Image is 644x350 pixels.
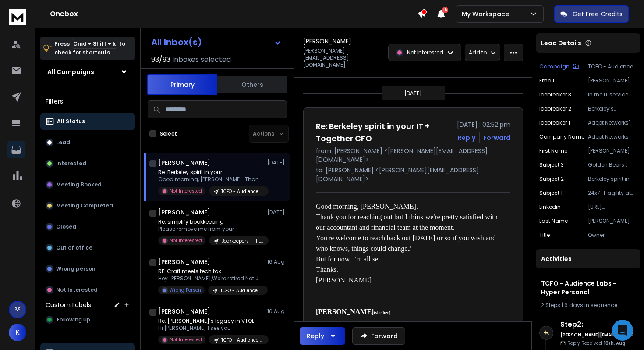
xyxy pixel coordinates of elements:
[47,68,94,76] h1: All Campaigns
[300,327,345,345] button: Reply
[147,74,217,95] button: Primary
[172,54,231,65] h3: Inboxes selected
[554,5,629,23] button: Get Free Credits
[40,63,135,81] button: All Campaigns
[539,175,564,182] p: Subject 2
[316,275,503,286] div: [PERSON_NAME]
[40,311,135,329] button: Following up
[539,161,564,168] p: Subject 3
[539,105,571,112] p: Icebreaker 2
[56,139,70,146] p: Lead
[316,201,503,212] div: Good morning, [PERSON_NAME].
[316,254,503,264] div: But for now, I'm all set.
[72,39,117,49] span: Cmd + Shift + k
[539,218,568,225] p: Last Name
[158,218,263,225] p: Re: simplify bookkeeping
[604,340,625,346] span: 18th, Aug
[158,307,210,316] h1: [PERSON_NAME]
[316,308,390,315] font: [PERSON_NAME]
[221,188,263,195] p: TCFO - Audience Labs - Hyper Personal
[588,63,637,70] p: TCFO - Audience Labs - Hyper Personal
[40,281,135,299] button: Not Interested
[588,77,637,84] p: [PERSON_NAME][EMAIL_ADDRESS][DOMAIN_NAME]
[588,189,637,196] p: 24x7 IT agility at Adept
[469,49,487,56] p: Add to
[560,332,637,338] h6: [PERSON_NAME][EMAIL_ADDRESS][DOMAIN_NAME]
[267,308,287,315] p: 16 Aug
[40,155,135,172] button: Interested
[50,9,418,19] h1: Onebox
[541,301,560,309] span: 2 Steps
[40,197,135,214] button: Meeting Completed
[588,218,637,225] p: [PERSON_NAME]
[539,232,550,239] p: title
[144,33,289,51] button: All Inbox(s)
[40,239,135,257] button: Out of office
[40,134,135,151] button: Lead
[352,327,405,345] button: Forward
[54,39,125,57] p: Press to check for shortcuts.
[158,275,263,282] p: Hey [PERSON_NAME],We're retired.Not JohnSent from
[267,159,287,166] p: [DATE]
[158,208,210,217] h1: [PERSON_NAME]
[539,77,554,84] p: Email
[56,202,113,209] p: Meeting Completed
[588,175,637,182] p: Berkeley spirit in your IT
[316,146,510,164] p: from: [PERSON_NAME] <[PERSON_NAME][EMAIL_ADDRESS][DOMAIN_NAME]>
[151,54,170,65] span: 93 / 93
[612,320,633,341] div: Open Intercom Messenger
[303,37,351,46] h1: [PERSON_NAME]
[536,249,640,268] div: Activities
[316,264,503,275] div: Thanks.
[170,237,202,244] p: Not Interested
[539,63,570,70] p: Campaign
[457,120,510,129] p: [DATE] : 02:52 pm
[303,47,383,68] p: [PERSON_NAME][EMAIL_ADDRESS][DOMAIN_NAME]
[158,268,263,275] p: RE: Craft meets tech tax
[307,332,324,340] div: Reply
[170,188,202,194] p: Not Interested
[539,189,563,196] p: Subject 1
[539,119,570,126] p: Icebreaker 1
[158,325,263,332] p: Hi [PERSON_NAME] I see you
[9,9,26,25] img: logo
[539,63,579,70] button: Campaign
[588,161,637,168] p: Golden Bears won’t tolerate downtime
[588,147,637,154] p: [PERSON_NAME]
[588,232,637,239] p: Owner
[267,209,287,216] p: [DATE]
[539,204,561,211] p: linkedin
[267,258,287,265] p: 16 Aug
[56,244,92,251] p: Out of office
[40,218,135,236] button: Closed
[158,169,263,176] p: Re: Berkeley spirit in your
[57,118,85,125] p: All Status
[9,324,26,341] button: K
[158,158,210,167] h1: [PERSON_NAME]
[57,316,90,323] span: Following up
[158,225,263,232] p: Please remove me from your
[316,233,503,254] div: You're welcome to reach back out [DATE] or so if you wish and who knows, things could change./
[588,119,637,126] p: Adept Networks' commitment to 24x7 managed IT services really stands out in an industry that's in...
[56,223,76,230] p: Closed
[539,91,571,98] p: Icebreaker 3
[483,133,510,142] div: Forward
[539,133,584,140] p: Company Name
[458,133,475,142] button: Reply
[221,337,263,343] p: TCFO - Audience Labs - Hyper Personal
[220,287,262,294] p: TCFO - Audience Labs - Hyper Personal
[40,260,135,278] button: Wrong person
[56,181,102,188] p: Meeting Booked
[217,75,287,94] button: Others
[541,279,635,296] h1: TCFO - Audience Labs - Hyper Personal
[151,38,202,46] h1: All Inbox(s)
[40,176,135,193] button: Meeting Booked
[573,10,623,18] p: Get Free Credits
[539,147,567,154] p: First Name
[316,319,386,326] font: [PERSON_NAME] Catering
[564,301,617,309] span: 6 days in sequence
[221,238,263,244] p: Bookkeepers - [PERSON_NAME]
[588,105,637,112] p: Berkeley’s tradition of blending rigorous research with practical innovation seems to align well ...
